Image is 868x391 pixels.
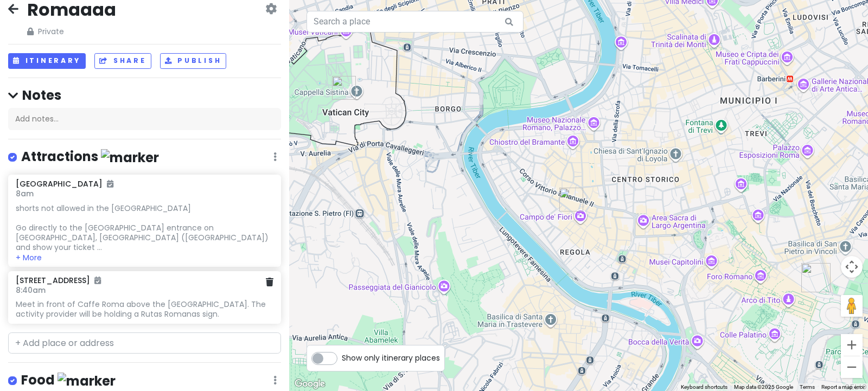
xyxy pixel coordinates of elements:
h4: Food [21,371,116,389]
a: Report a map error [821,384,865,390]
h4: Notes [8,87,281,104]
button: Keyboard shortcuts [681,383,727,391]
h4: Attractions [21,148,159,166]
span: Private [27,25,116,37]
h6: [STREET_ADDRESS] [16,275,101,285]
span: 8am [16,188,34,199]
div: Arco degli Acetari [559,188,583,211]
i: Added to itinerary [107,180,113,188]
a: Delete place [266,276,273,289]
button: Map camera controls [841,256,863,278]
button: Publish [160,53,227,69]
a: Terms (opens in new tab) [800,384,815,390]
div: Add notes... [8,108,281,131]
button: Drag Pegman onto the map to open Street View [841,295,863,317]
div: Via del Colosseo, 41 [801,263,831,292]
h6: [GEOGRAPHIC_DATA] [16,179,113,189]
button: + More [16,253,42,262]
input: + Add place or address [8,332,281,354]
button: Zoom in [841,334,863,356]
i: Added to itinerary [94,277,101,284]
img: Google [292,377,328,391]
button: Zoom out [841,356,863,378]
div: shorts not allowed in the [GEOGRAPHIC_DATA] Go directly to the [GEOGRAPHIC_DATA] entrance on [GEO... [16,203,273,253]
input: Search a place [307,11,524,33]
button: Share [94,53,151,69]
img: marker [101,149,159,166]
div: Meet in front of Caffe Roma above the [GEOGRAPHIC_DATA]. The activity provider will be holding a ... [16,299,273,319]
a: Open this area in Google Maps (opens a new window) [292,377,328,391]
span: Map data ©2025 Google [734,384,793,390]
div: Vatican City [332,76,356,100]
span: Show only itinerary places [342,352,440,364]
img: marker [58,373,116,389]
span: 8:40am [16,285,46,296]
button: Itinerary [8,53,86,69]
